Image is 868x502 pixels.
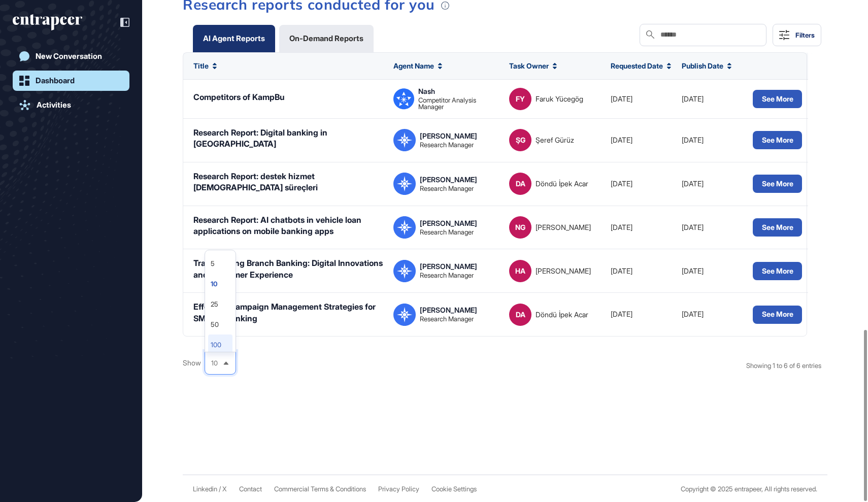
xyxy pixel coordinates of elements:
[378,485,419,493] a: Privacy Policy
[193,127,383,150] div: Research Report: Digital banking in [GEOGRAPHIC_DATA]
[420,272,474,279] div: Research Manager
[208,294,232,314] li: 25
[509,88,531,110] div: FY
[682,180,704,188] span: [DATE]
[183,359,201,367] span: Show
[536,311,588,318] div: Döndü İpek Acar
[509,62,549,70] span: Task Owner
[536,267,591,275] div: [PERSON_NAME]
[753,90,802,108] button: See More
[420,220,477,227] div: [PERSON_NAME]
[509,260,531,282] div: HA
[36,76,75,85] div: Dashboard
[193,214,383,237] div: Research Report: AI chatbots in vehicle loan applications on mobile banking apps
[36,52,102,61] div: New Conversation
[193,62,209,70] span: Title
[193,91,285,103] div: Competitors of KampBu
[208,334,232,355] li: 100
[536,137,574,144] div: Şeref Gürüz
[219,485,221,493] span: /
[795,31,815,39] div: Filters
[193,257,383,280] div: Transforming Branch Banking: Digital Innovations and Customer Experience
[611,62,663,70] span: Requested Date
[420,142,474,148] div: Research Manager
[193,301,383,324] div: Effective Campaign Management Strategies for SMBs in Banking
[682,62,723,70] span: Publish Date
[420,185,474,192] div: Research Manager
[420,132,477,140] div: [PERSON_NAME]
[509,216,531,239] div: NG
[203,35,265,42] div: AI Agent Reports
[611,310,632,318] span: [DATE]
[431,485,477,493] a: Cookie Settings
[753,175,802,193] button: See More
[274,485,366,493] a: Commercial Terms & Conditions
[773,24,821,46] button: Filters
[536,224,591,231] div: [PERSON_NAME]
[753,131,802,149] button: See More
[753,306,802,324] button: See More
[536,95,583,103] div: Faruk Yücegög
[13,46,129,66] a: New Conversation
[420,176,477,183] div: [PERSON_NAME]
[420,307,477,314] div: [PERSON_NAME]
[208,253,232,274] li: 5
[13,14,82,30] div: entrapeer-logo
[682,95,704,103] span: [DATE]
[753,218,802,237] button: See More
[509,173,531,195] div: DA
[682,310,704,318] span: [DATE]
[611,95,632,103] span: [DATE]
[611,267,632,275] span: [DATE]
[536,180,588,187] div: Döndü İpek Acar
[239,485,262,493] span: Contact
[418,88,435,95] div: Nash
[681,485,817,493] div: Copyright © 2025 entrapeer, All rights reserved.
[420,263,477,270] div: [PERSON_NAME]
[13,95,129,115] a: Activities
[682,223,704,231] span: [DATE]
[193,485,217,493] a: Linkedin
[611,223,632,231] span: [DATE]
[509,129,531,151] div: ŞG
[418,97,499,110] div: Competitor Analysis Manager
[420,316,474,322] div: Research Manager
[393,62,434,70] span: Agent Name
[222,485,227,493] a: X
[37,101,71,110] div: Activities
[193,171,383,193] div: Research Report: destek hizmet [DEMOGRAPHIC_DATA] süreçleri
[208,314,232,334] li: 50
[420,229,474,236] div: Research Manager
[611,136,632,144] span: [DATE]
[13,71,129,91] a: Dashboard
[211,359,218,367] span: 10
[682,136,704,144] span: [DATE]
[208,274,232,294] li: 10
[289,35,363,42] div: On-Demand Reports
[746,361,821,371] div: Showing 1 to 6 of 6 entries
[509,304,531,326] div: DA
[753,262,802,280] button: See More
[682,267,704,275] span: [DATE]
[611,180,632,188] span: [DATE]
